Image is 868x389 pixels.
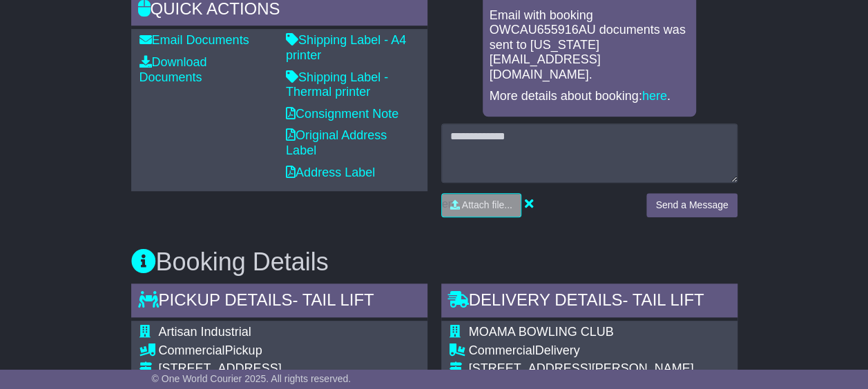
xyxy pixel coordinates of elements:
[646,193,737,217] button: Send a Message
[469,325,614,339] span: MOAMA BOWLING CLUB
[159,325,251,339] span: Artisan Industrial
[159,361,419,377] div: [STREET_ADDRESS]
[286,70,388,99] a: Shipping Label - Thermal printer
[286,128,387,157] a: Original Address Label
[292,290,374,309] span: - Tail Lift
[642,89,667,103] a: here
[286,33,406,62] a: Shipping Label - A4 printer
[159,343,419,359] div: Pickup
[622,290,704,309] span: - Tail Lift
[469,361,729,377] div: [STREET_ADDRESS][PERSON_NAME]
[441,283,737,321] div: Delivery Details
[131,283,427,321] div: Pickup Details
[286,107,398,121] a: Consignment Note
[490,8,689,83] p: Email with booking OWCAU655916AU documents was sent to [US_STATE][EMAIL_ADDRESS][DOMAIN_NAME].
[139,55,207,84] a: Download Documents
[469,343,535,357] span: Commercial
[159,343,225,357] span: Commercial
[139,33,249,47] a: Email Documents
[286,166,375,179] a: Address Label
[152,373,351,384] span: © One World Courier 2025. All rights reserved.
[469,343,729,359] div: Delivery
[131,248,737,276] h3: Booking Details
[490,89,689,104] p: More details about booking: .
